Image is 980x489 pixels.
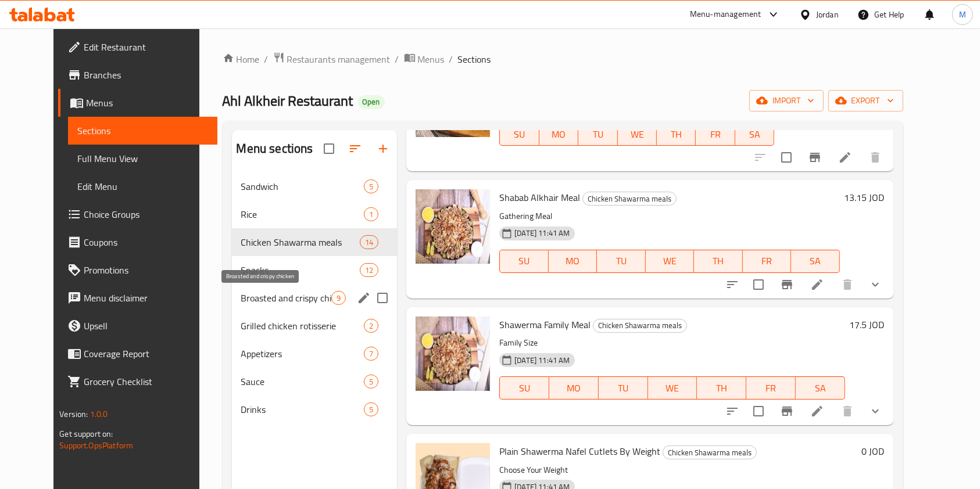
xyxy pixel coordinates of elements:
[646,250,695,273] button: WE
[699,253,738,269] span: TH
[861,143,889,171] button: delete
[416,189,490,264] img: Shabab Alkhair Meal
[663,446,756,459] span: Chicken Shawarma meals
[341,135,369,163] span: Sort sections
[395,52,399,66] li: /
[355,289,373,307] button: edit
[499,250,548,273] button: SU
[458,52,491,66] span: Sections
[241,207,364,221] span: Rice
[223,52,260,66] a: Home
[358,97,385,107] span: Open
[773,397,801,425] button: Branch-specific-item
[828,90,903,112] button: export
[86,96,208,110] span: Menus
[499,316,591,333] span: Shawerma Family Meal
[241,347,364,361] span: Appetizers
[810,404,824,418] a: Edit menu item
[418,52,445,66] span: Menus
[241,291,332,305] span: Broasted and crispy chicken
[84,40,208,54] span: Edit Restaurant
[499,336,845,350] p: Family Size
[510,355,574,366] span: [DATE] 11:41 AM
[58,200,217,228] a: Choice Groups
[773,271,801,299] button: Branch-specific-item
[364,321,378,332] span: 2
[331,291,346,305] div: items
[68,117,217,145] a: Sections
[862,443,885,459] h6: 0 JOD
[499,189,580,206] span: Shabab Alkhair Meal
[850,317,885,333] h6: 17.5 JOD
[364,375,378,389] div: items
[84,235,208,249] span: Coupons
[740,126,770,143] span: SA
[718,397,746,425] button: sort-choices
[58,228,217,256] a: Coupons
[746,272,771,297] span: Select to update
[549,250,598,273] button: MO
[364,181,378,192] span: 5
[264,52,269,66] li: /
[539,123,578,146] button: MO
[58,89,217,117] a: Menus
[650,253,690,269] span: WE
[360,265,378,276] span: 12
[59,438,133,453] a: Support.OpsPlatform
[232,200,398,228] div: Rice1
[58,61,217,89] a: Branches
[505,126,534,143] span: SU
[232,368,398,395] div: Sauce5
[364,209,378,220] span: 1
[702,380,742,397] span: TH
[603,380,643,397] span: TU
[232,395,398,423] div: Drinks5
[597,250,646,273] button: TU
[861,397,889,425] button: show more
[68,145,217,172] a: Full Menu View
[358,95,385,109] div: Open
[241,375,364,389] div: Sauce
[959,8,966,21] span: M
[774,145,799,170] span: Select to update
[583,192,676,206] span: Chicken Shawarma meals
[84,68,208,82] span: Branches
[749,90,824,112] button: import
[549,376,599,400] button: MO
[364,404,378,415] span: 5
[287,52,391,66] span: Restaurants management
[648,376,698,400] button: WE
[623,126,652,143] span: WE
[583,126,613,143] span: TU
[653,380,693,397] span: WE
[58,256,217,284] a: Promotions
[364,376,378,387] span: 5
[364,179,378,193] div: items
[696,123,735,146] button: FR
[317,136,341,161] span: Select all sections
[84,207,208,221] span: Choice Groups
[663,445,757,459] div: Chicken Shawarma meals
[58,33,217,61] a: Edit Restaurant
[84,291,208,305] span: Menu disclaimer
[232,312,398,340] div: Grilled chicken rotisserie2
[582,192,677,206] div: Chicken Shawarma meals
[84,319,208,333] span: Upsell
[232,340,398,368] div: Appetizers7
[232,168,398,428] nav: Menu sections
[718,271,746,299] button: sort-choices
[690,8,761,21] div: Menu-management
[661,126,691,143] span: TH
[816,8,839,21] div: Jordan
[747,253,787,269] span: FR
[273,52,391,67] a: Restaurants management
[241,402,364,416] span: Drinks
[241,179,364,193] span: Sandwich
[449,52,453,66] li: /
[801,143,829,171] button: Branch-specific-item
[554,380,594,397] span: MO
[90,407,108,422] span: 1.0.0
[599,376,648,400] button: TU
